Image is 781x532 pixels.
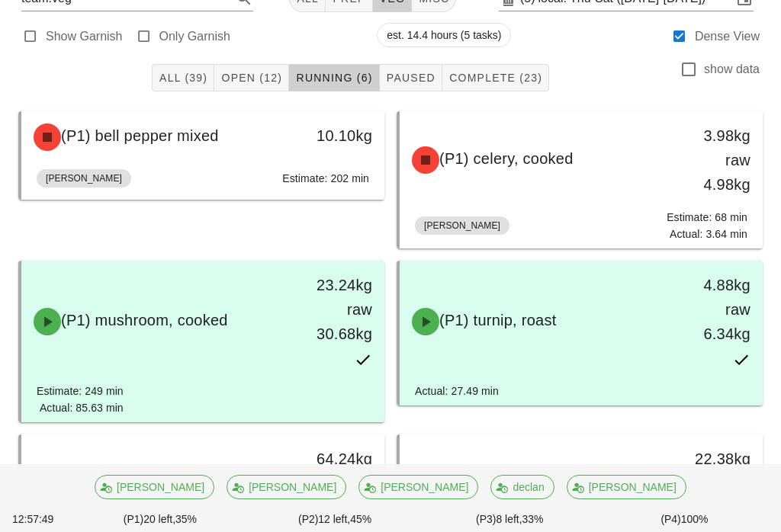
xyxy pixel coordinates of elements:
span: (P1) celery, cooked [439,150,574,167]
span: (P1) turnip, roast [439,312,556,328]
div: 23.24kg raw 30.68kg [301,273,372,346]
span: Complete (23) [448,72,542,84]
button: Running (6) [289,64,379,91]
label: Only Garnish [159,29,230,44]
button: Open (12) [214,64,289,91]
div: 10.10kg [301,123,372,148]
div: Actual: 27.49 min [415,383,499,399]
span: Paused [386,72,435,84]
div: Actual: 3.64 min [667,226,747,242]
span: Open (12) [220,72,282,84]
span: est. 14.4 hours (5 tasks) [387,24,501,46]
span: 20 left, [143,513,175,525]
label: Show Garnish [46,29,123,44]
div: (P3) 33% [423,508,597,530]
div: 22.38kg raw 27.53kg [680,447,750,520]
span: [PERSON_NAME] [104,476,204,498]
span: All (39) [159,72,207,84]
div: 4.88kg raw 6.34kg [680,273,750,346]
div: (P4) 100% [597,508,772,530]
span: 8 left, [496,513,522,525]
div: Estimate: 68 min [667,209,747,226]
button: Paused [380,64,442,91]
div: 3.98kg raw 4.98kg [680,123,750,197]
label: Dense View [695,29,760,44]
div: Estimate: 202 min [282,170,369,187]
div: 64.24kg raw 75.81kg [301,447,372,520]
button: Complete (23) [442,64,549,91]
span: [PERSON_NAME] [46,169,122,187]
div: (P1) 35% [72,508,247,530]
span: [PERSON_NAME] [368,476,468,498]
div: Estimate: 249 min [37,383,124,399]
span: declan [501,476,545,498]
div: 12:57:49 [9,508,72,530]
span: (P1) mushroom, cooked [61,312,228,328]
span: 12 left, [318,513,350,525]
span: Running (6) [295,72,372,84]
label: show data [704,62,760,77]
span: (P1) bell pepper mixed [61,127,219,144]
button: All (39) [152,64,214,91]
span: [PERSON_NAME] [577,476,677,498]
span: [PERSON_NAME] [424,216,500,235]
div: Actual: 85.63 min [37,399,124,416]
div: (P2) 45% [248,508,423,530]
span: [PERSON_NAME] [236,476,336,498]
